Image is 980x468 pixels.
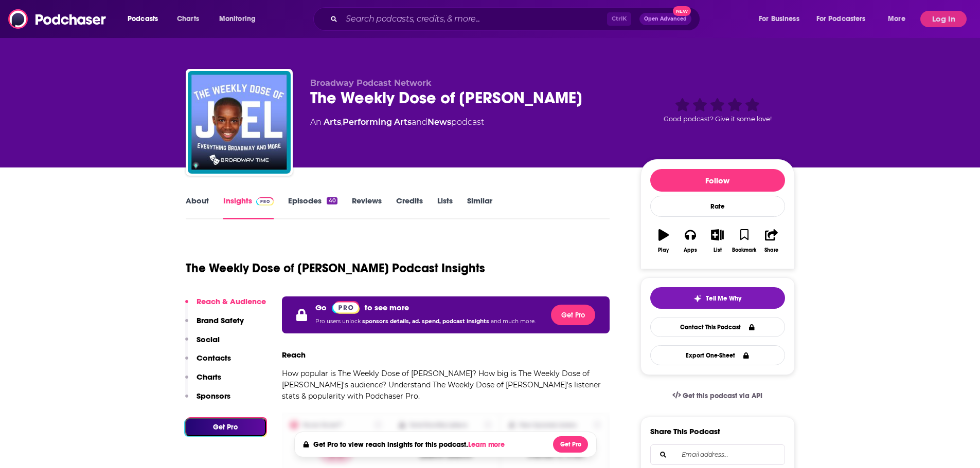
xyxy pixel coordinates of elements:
[650,222,677,259] button: Play
[888,12,905,26] span: More
[396,196,423,219] a: Credits
[332,301,360,314] img: Podchaser Pro
[197,372,221,382] p: Charts
[362,318,491,325] span: sponsors details, ad. spend, podcast insights
[352,196,382,219] a: Reviews
[650,444,785,465] div: Search followers
[288,196,337,219] a: Episodes40
[658,247,669,253] div: Play
[197,315,244,325] p: Brand Safety
[752,11,812,27] button: open menu
[365,303,409,312] p: to see more
[327,197,337,204] div: 40
[332,301,360,314] a: Pro website
[310,116,484,128] div: An podcast
[551,305,595,325] button: Get Pro
[427,117,451,127] a: News
[640,78,795,142] div: Good podcast? Give it some love!
[223,196,274,219] a: InsightsPodchaser Pro
[664,115,772,123] span: Good podcast? Give it some love!
[212,11,269,27] button: open menu
[197,334,220,344] p: Social
[313,440,507,449] h4: Get Pro to view reach insights for this podcast.
[732,247,756,253] div: Bookmark
[323,7,710,31] div: Search podcasts, credits, & more...
[256,197,274,205] img: Podchaser Pro
[683,391,762,400] span: Get this podcast via API
[607,12,631,26] span: Ctrl K
[185,296,266,315] button: Reach & Audience
[282,368,610,402] p: How popular is The Weekly Dose of [PERSON_NAME]? How big is The Weekly Dose of [PERSON_NAME]'s au...
[185,315,244,334] button: Brand Safety
[188,71,291,174] img: The Weekly Dose of Joel
[315,303,327,312] p: Go
[343,117,412,127] a: Performing Arts
[650,345,785,365] button: Export One-Sheet
[282,350,306,360] h3: Reach
[731,222,758,259] button: Bookmark
[650,196,785,217] div: Rate
[706,294,741,303] span: Tell Me Why
[759,12,799,26] span: For Business
[8,9,107,29] img: Podchaser - Follow, Share and Rate Podcasts
[177,12,199,26] span: Charts
[197,391,230,401] p: Sponsors
[684,247,697,253] div: Apps
[197,296,266,306] p: Reach & Audience
[437,196,453,219] a: Lists
[219,12,256,26] span: Monitoring
[758,222,785,259] button: Share
[644,16,687,22] span: Open Advanced
[186,196,209,219] a: About
[673,6,691,16] span: New
[659,445,776,464] input: Email address...
[664,383,771,408] a: Get this podcast via API
[650,287,785,309] button: tell me why sparkleTell Me Why
[185,391,230,410] button: Sponsors
[764,247,778,253] div: Share
[810,11,881,27] button: open menu
[120,11,171,27] button: open menu
[468,441,507,449] button: Learn more
[342,11,607,27] input: Search podcasts, credits, & more...
[185,418,266,436] button: Get Pro
[170,11,205,27] a: Charts
[341,117,343,127] span: ,
[197,353,231,363] p: Contacts
[650,169,785,192] button: Follow
[650,317,785,337] a: Contact This Podcast
[128,12,158,26] span: Podcasts
[693,294,702,303] img: tell me why sparkle
[714,247,722,253] div: List
[639,13,691,25] button: Open AdvancedNew
[816,12,866,26] span: For Podcasters
[315,314,536,329] p: Pro users unlock and much more.
[185,372,221,391] button: Charts
[310,78,432,88] span: Broadway Podcast Network
[650,426,720,436] h3: Share This Podcast
[324,117,341,127] a: Arts
[185,334,220,353] button: Social
[467,196,492,219] a: Similar
[186,260,485,276] h1: The Weekly Dose of [PERSON_NAME] Podcast Insights
[677,222,704,259] button: Apps
[881,11,918,27] button: open menu
[704,222,730,259] button: List
[185,353,231,372] button: Contacts
[553,436,588,453] button: Get Pro
[412,117,427,127] span: and
[920,11,967,27] button: Log In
